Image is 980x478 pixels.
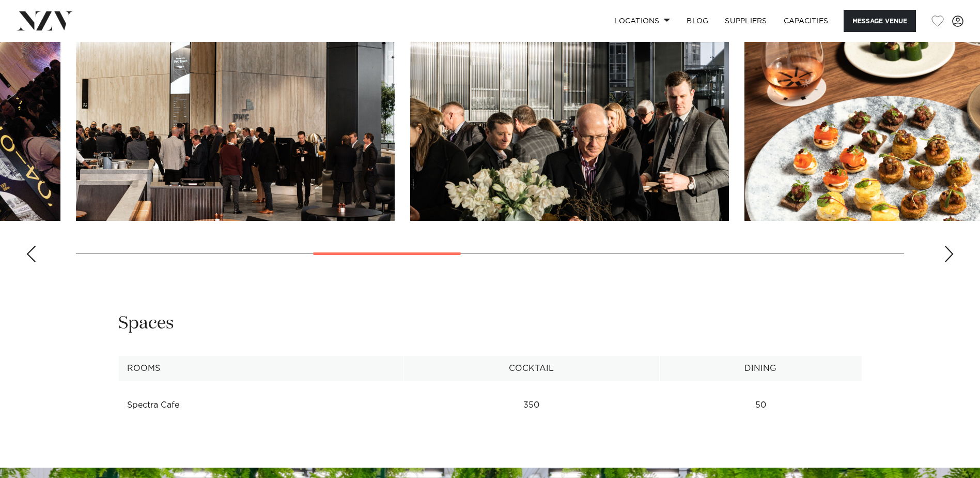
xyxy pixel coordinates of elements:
button: Message Venue [844,10,916,32]
a: BLOG [678,10,717,32]
h2: Spaces [118,312,174,335]
th: Rooms [118,356,404,381]
a: SUPPLIERS [717,10,775,32]
td: 350 [404,393,660,418]
th: Dining [659,356,862,381]
td: Spectra Cafe [118,393,404,418]
a: Capacities [775,10,837,32]
img: nzv-logo.png [17,11,73,30]
a: Locations [606,10,678,32]
th: Cocktail [404,356,660,381]
td: 50 [659,393,862,418]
